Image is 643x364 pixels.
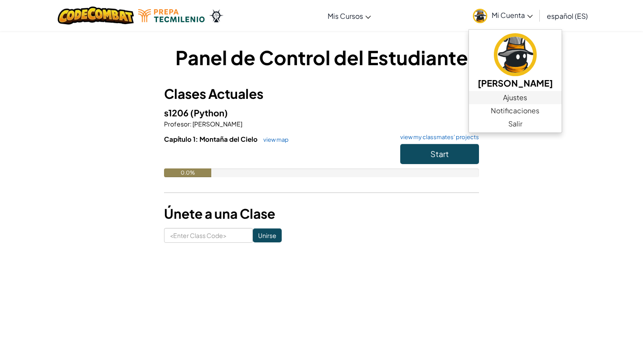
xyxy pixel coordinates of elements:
[138,9,205,22] img: Tecmilenio logo
[328,11,363,21] span: Mis Cursos
[164,84,479,104] h3: Clases Actuales
[190,107,228,118] span: (Python)
[164,204,479,224] h3: Únete a una Clase
[469,91,562,104] a: Ajustes
[164,168,211,177] div: 0.0%
[473,9,487,23] img: avatar
[478,76,553,90] h5: [PERSON_NAME]
[494,33,537,76] img: avatar
[430,149,449,159] span: Start
[164,228,253,243] input: <Enter Class Code>
[469,32,562,91] a: [PERSON_NAME]
[253,228,282,242] input: Unirse
[323,4,375,28] a: Mis Cursos
[468,2,537,29] a: Mi Cuenta
[492,10,533,20] span: Mi Cuenta
[259,136,289,143] a: view map
[164,107,190,118] span: s1206
[58,7,134,24] img: CodeCombat logo
[396,134,479,140] a: view my classmates' projects
[491,105,539,116] span: Notificaciones
[547,11,588,21] span: español (ES)
[542,4,592,28] a: español (ES)
[190,120,192,128] span: :
[164,44,479,71] h1: Panel de Control del Estudiante
[400,144,479,164] button: Start
[164,135,259,143] span: Capítulo 1: Montaña del Cielo
[192,120,242,128] span: [PERSON_NAME]
[164,120,190,128] span: Profesor
[469,117,562,130] a: Salir
[469,104,562,117] a: Notificaciones
[209,9,223,22] img: Ozaria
